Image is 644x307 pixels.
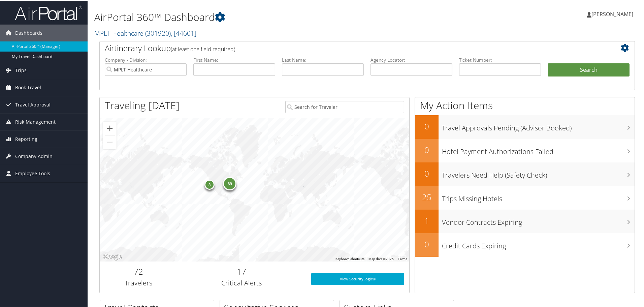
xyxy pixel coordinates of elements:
[587,3,640,24] a: [PERSON_NAME]
[105,278,172,287] h3: Travelers
[442,166,635,179] h3: Travelers Need Help (Safety Check)
[415,238,439,249] h2: 0
[105,42,585,53] h2: Airtinerary Lookup
[415,144,439,155] h2: 0
[415,209,635,233] a: 1Vendor Contracts Expiring
[442,190,635,203] h3: Trips Missing Hotels
[101,252,124,261] a: Open this area in Google Maps (opens a new window)
[311,272,404,284] a: View SecurityLogic®
[15,79,41,95] span: Book Travel
[15,61,27,78] span: Trips
[415,98,635,112] h1: My Action Items
[368,256,394,260] span: Map data ©2025
[223,176,236,189] div: 69
[103,121,117,134] button: Zoom in
[105,265,172,277] h2: 72
[101,252,124,261] img: Google
[15,113,56,130] span: Risk Management
[105,98,180,112] h1: Traveling [DATE]
[591,10,633,17] span: [PERSON_NAME]
[415,115,635,138] a: 0Travel Approvals Pending (Advisor Booked)
[398,256,407,260] a: Terms (opens in new tab)
[94,28,196,37] a: MPLT Healthcare
[193,56,275,63] label: First Name:
[415,191,439,202] h2: 25
[415,214,439,226] h2: 1
[415,138,635,162] a: 0Hotel Payment Authorizations Failed
[105,56,187,63] label: Company - Division:
[204,179,215,189] div: 3
[182,278,301,287] h3: Critical Alerts
[371,56,452,63] label: Agency Locator:
[548,63,630,76] button: Search
[415,162,635,185] a: 0Travelers Need Help (Safety Check)
[15,130,37,147] span: Reporting
[15,96,51,113] span: Travel Approval
[145,28,171,37] span: ( 301920 )
[442,237,635,250] h3: Credit Cards Expiring
[415,233,635,256] a: 0Credit Cards Expiring
[94,9,458,24] h1: AirPortal 360™ Dashboard
[442,119,635,132] h3: Travel Approvals Pending (Advisor Booked)
[415,120,439,131] h2: 0
[442,143,635,156] h3: Hotel Payment Authorizations Failed
[15,24,42,41] span: Dashboards
[415,167,439,179] h2: 0
[415,185,635,209] a: 25Trips Missing Hotels
[442,214,635,226] h3: Vendor Contracts Expiring
[171,28,196,37] span: , [ 44601 ]
[459,56,541,63] label: Ticket Number:
[285,100,404,113] input: Search for Traveler
[15,4,82,20] img: airportal-logo.png
[103,135,117,148] button: Zoom out
[282,56,364,63] label: Last Name:
[15,164,50,181] span: Employee Tools
[15,147,53,164] span: Company Admin
[171,45,235,52] span: (at least one field required)
[335,256,364,261] button: Keyboard shortcuts
[182,265,301,277] h2: 17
